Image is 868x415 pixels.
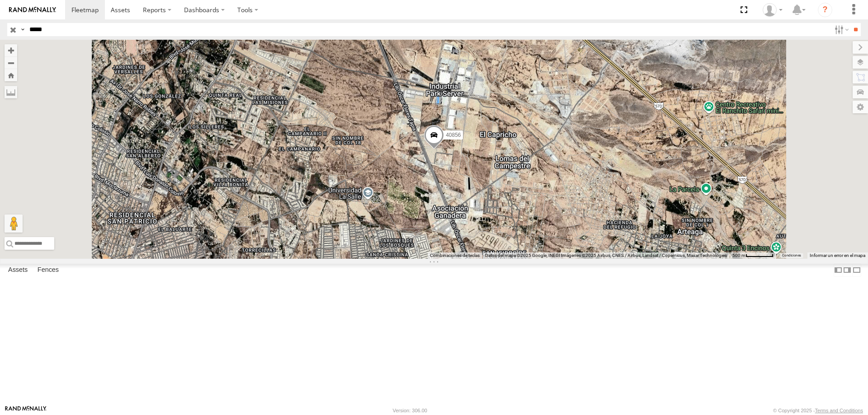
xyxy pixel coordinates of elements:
[5,406,47,415] a: Visit our Website
[5,44,17,56] button: Zoom in
[33,264,63,276] label: Fences
[446,132,461,138] span: 40856
[732,253,745,258] span: 500 m
[4,264,32,276] label: Assets
[5,86,17,98] label: Measure
[782,254,801,257] a: Condiciones (se abre en una nueva pestaña)
[9,7,56,13] img: rand-logo.svg
[815,408,863,413] a: Terms and Conditions
[19,23,26,36] label: Search Query
[810,253,865,258] a: Informar un error en el mapa
[853,101,868,113] label: Map Settings
[759,3,786,17] div: Juan Lopez
[430,252,480,259] button: Combinaciones de teclas
[852,264,861,277] label: Hide Summary Table
[730,252,776,259] button: Escala del mapa: 500 m por 58 píxeles
[393,408,427,413] div: Version: 306.00
[5,214,23,233] button: Arrastra el hombrecito naranja al mapa para abrir Street View
[831,23,850,36] label: Search Filter Options
[485,253,727,258] span: Datos del mapa ©2025 Google, INEGI Imágenes ©2025 Airbus, CNES / Airbus, Landsat / Copernicus, Ma...
[5,56,17,69] button: Zoom out
[773,408,863,413] div: © Copyright 2025 -
[834,264,843,277] label: Dock Summary Table to the Left
[818,3,832,17] i: ?
[5,69,17,81] button: Zoom Home
[843,264,852,277] label: Dock Summary Table to the Right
